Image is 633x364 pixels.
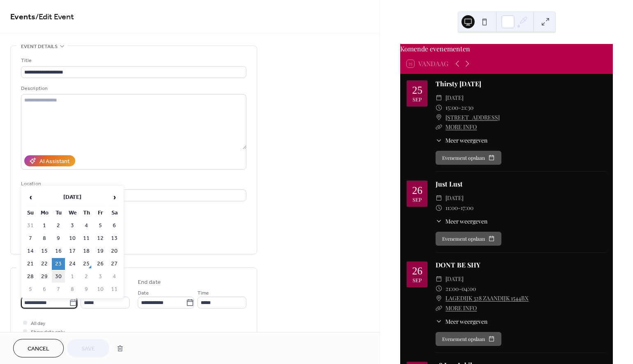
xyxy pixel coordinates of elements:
td: 16 [52,245,65,257]
td: 13 [108,233,121,244]
span: 04:00 [461,284,476,294]
div: Title [21,56,245,65]
td: 11 [108,283,121,295]
td: 4 [80,220,93,232]
div: ​ [436,317,442,326]
td: 31 [24,220,37,232]
th: Sa [108,207,121,219]
button: Evenement opslaan [436,151,501,165]
div: Just Lust [436,179,606,189]
div: ​ [436,274,442,284]
span: Event details [21,42,58,51]
td: 18 [80,245,93,257]
div: sep [413,197,422,203]
div: ​ [436,103,442,113]
td: 3 [94,271,107,283]
td: 15 [38,245,51,257]
td: 3 [66,220,79,232]
td: 2 [52,220,65,232]
td: 22 [38,258,51,270]
div: sep [413,278,422,283]
span: - [459,284,461,294]
td: 11 [80,233,93,244]
div: ​ [436,203,442,213]
span: [DATE] [445,274,464,284]
td: 10 [94,283,107,295]
td: 9 [52,233,65,244]
td: 14 [24,245,37,257]
div: ​ [436,93,442,103]
div: ​ [436,113,442,122]
td: 30 [52,271,65,283]
button: Evenement opslaan [436,332,501,346]
a: MORE INFO [445,304,477,312]
td: 6 [38,283,51,295]
div: ​ [436,217,442,226]
button: AI Assistant [24,155,75,166]
span: 21:30 [461,103,473,113]
div: Location [21,180,245,188]
button: ​Meer weergeven [436,217,487,226]
td: 29 [38,271,51,283]
div: AI Assistant [39,157,70,166]
div: Description [21,84,245,93]
a: [STREET_ADDRESS] [445,113,500,122]
td: 19 [94,245,107,257]
div: 26 [412,185,422,196]
span: Meer weergeven [445,317,487,326]
th: Tu [52,207,65,219]
span: Cancel [28,345,49,353]
td: 26 [94,258,107,270]
th: Fr [94,207,107,219]
td: 25 [80,258,93,270]
td: 23 [52,258,65,270]
button: ​Meer weergeven [436,317,487,326]
div: ​ [436,284,442,294]
div: 25 [412,85,422,95]
a: Thirsty [DATE] [436,79,481,88]
th: [DATE] [38,189,107,206]
td: 28 [24,271,37,283]
span: 17:00 [461,203,473,213]
span: › [108,189,121,205]
td: 8 [38,233,51,244]
td: 27 [108,258,121,270]
a: DONT BE SHY [436,260,480,269]
div: sep [413,97,422,102]
td: 20 [108,245,121,257]
td: 9 [80,283,93,295]
span: 11:00 [445,203,458,213]
div: Komende evenementen [400,44,613,54]
td: 2 [80,271,93,283]
span: [DATE] [445,193,464,203]
span: - [458,203,461,213]
span: Meer weergeven [445,136,487,145]
th: We [66,207,79,219]
a: LAGEDIJK 328 ZAANDIJK 1544BX [445,293,529,303]
span: / Edit Event [35,9,74,25]
td: 10 [66,233,79,244]
th: Su [24,207,37,219]
span: Show date only [31,328,65,336]
td: 1 [66,271,79,283]
button: Evenement opslaan [436,232,501,246]
span: - [458,103,461,113]
div: ​ [436,136,442,145]
div: End date [138,278,161,287]
span: All day [31,319,45,328]
span: 15:00 [445,103,458,113]
span: Date [138,289,149,297]
span: Meer weergeven [445,217,487,226]
td: 17 [66,245,79,257]
div: ​ [436,303,442,313]
th: Mo [38,207,51,219]
button: Cancel [13,339,64,357]
a: MORE INFO [445,123,477,131]
div: ​ [436,293,442,303]
span: 21:00 [445,284,459,294]
a: Events [10,9,35,25]
th: Th [80,207,93,219]
td: 7 [24,233,37,244]
td: 5 [24,283,37,295]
